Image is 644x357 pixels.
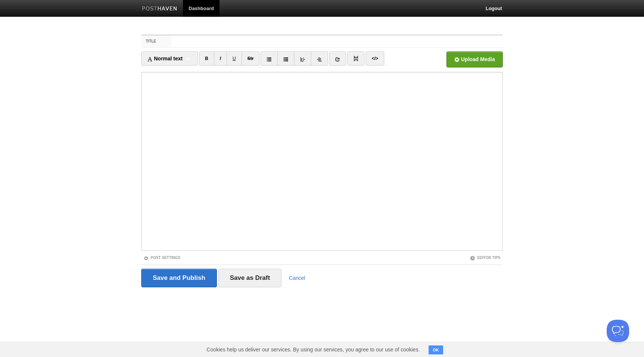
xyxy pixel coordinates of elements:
[289,275,305,281] a: Cancel
[199,51,214,66] a: B
[218,269,282,287] input: Save as Draft
[141,269,217,287] input: Save and Publish
[147,56,183,61] span: Normal text
[366,51,384,66] a: </>
[141,35,171,47] label: Title
[199,342,427,357] span: Cookies help us deliver our services. By using our services, you agree to our use of cookies.
[247,56,254,61] del: Str
[227,51,242,66] a: U
[142,6,177,12] img: Posthaven-bar
[353,56,359,61] img: pagebreak-icon.png
[214,51,227,66] a: I
[143,256,180,260] a: Post Settings
[470,256,501,260] a: Editor Tips
[241,51,260,66] a: Str
[429,345,443,354] button: OK
[607,320,629,342] iframe: Help Scout Beacon - Open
